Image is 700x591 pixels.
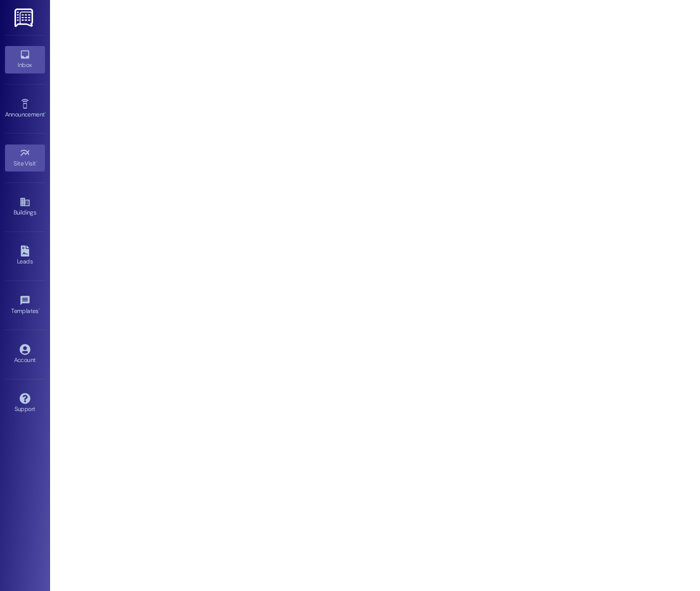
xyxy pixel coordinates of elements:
img: ResiDesk Logo [15,8,35,27]
span: • [39,306,40,313]
a: Templates • [5,292,45,319]
a: Inbox [5,46,45,73]
a: Support [5,390,45,417]
a: Site Visit • [5,144,45,171]
a: Leads [5,242,45,269]
span: • [45,109,46,116]
a: Account [5,341,45,368]
a: Buildings [5,193,45,220]
span: • [36,158,38,165]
